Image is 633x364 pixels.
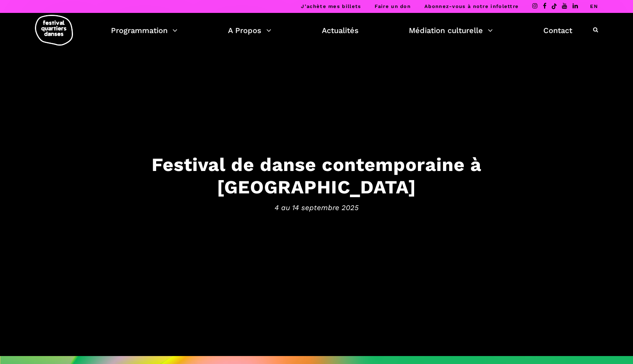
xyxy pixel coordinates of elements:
[228,24,271,37] a: A Propos
[409,24,493,37] a: Médiation culturelle
[81,154,552,198] h3: Festival de danse contemporaine à [GEOGRAPHIC_DATA]
[543,24,572,37] a: Contact
[81,202,552,213] span: 4 au 14 septembre 2025
[375,3,411,9] a: Faire un don
[424,3,519,9] a: Abonnez-vous à notre infolettre
[111,24,177,37] a: Programmation
[35,15,73,46] img: logo-fqd-med
[301,3,361,9] a: J’achète mes billets
[590,3,598,9] a: EN
[322,24,359,37] a: Actualités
